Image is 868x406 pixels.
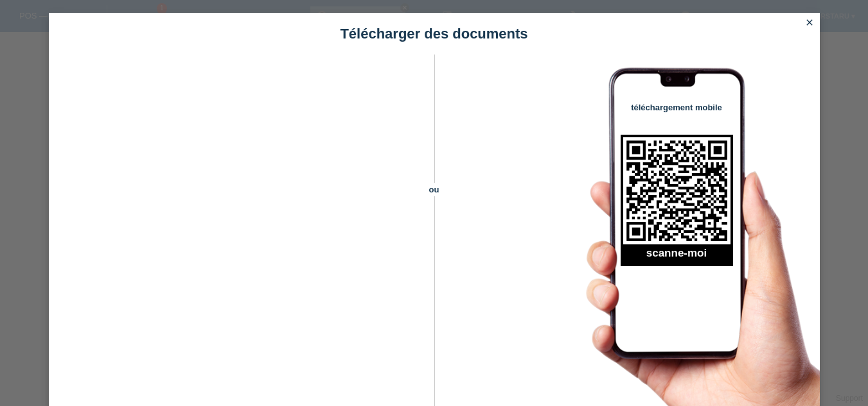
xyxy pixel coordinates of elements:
[49,26,820,42] h1: Télécharger des documents
[412,183,457,196] span: ou
[801,16,818,31] a: close
[621,103,733,112] h4: téléchargement mobile
[621,247,733,266] h2: scanne-moi
[804,17,815,28] i: close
